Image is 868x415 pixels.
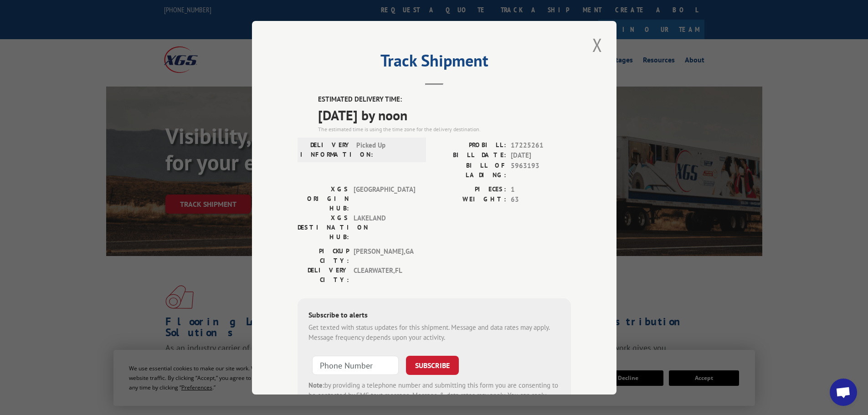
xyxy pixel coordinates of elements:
[406,355,459,374] button: SUBSCRIBE
[318,125,571,133] div: The estimated time is using the time zone for the delivery destination.
[318,104,571,125] span: [DATE] by noon
[511,184,571,195] span: 1
[511,160,571,179] span: 5963193
[356,140,418,159] span: Picked Up
[511,195,571,205] span: 63
[434,195,506,205] label: WEIGHT:
[308,380,560,411] div: by providing a telephone number and submitting this form you are consenting to be contacted by SM...
[434,140,506,150] label: PROBILL:
[354,184,415,213] span: [GEOGRAPHIC_DATA]
[511,150,571,161] span: [DATE]
[434,160,506,179] label: BILL OF LADING:
[298,54,571,72] h2: Track Shipment
[434,150,506,161] label: BILL DATE:
[434,184,506,195] label: PIECES:
[354,213,415,241] span: LAKELAND
[354,246,415,265] span: [PERSON_NAME] , GA
[590,32,605,57] button: Close modal
[312,355,399,374] input: Phone Number
[298,184,349,213] label: XGS ORIGIN HUB:
[300,140,352,159] label: DELIVERY INFORMATION:
[318,94,571,105] label: ESTIMATED DELIVERY TIME:
[308,309,560,322] div: Subscribe to alerts
[298,213,349,241] label: XGS DESTINATION HUB:
[298,246,349,265] label: PICKUP CITY:
[511,140,571,150] span: 17225261
[308,380,324,389] strong: Note:
[354,265,415,284] span: CLEARWATER , FL
[308,322,560,343] div: Get texted with status updates for this shipment. Message and data rates may apply. Message frequ...
[298,265,349,284] label: DELIVERY CITY:
[830,379,857,406] a: Open chat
